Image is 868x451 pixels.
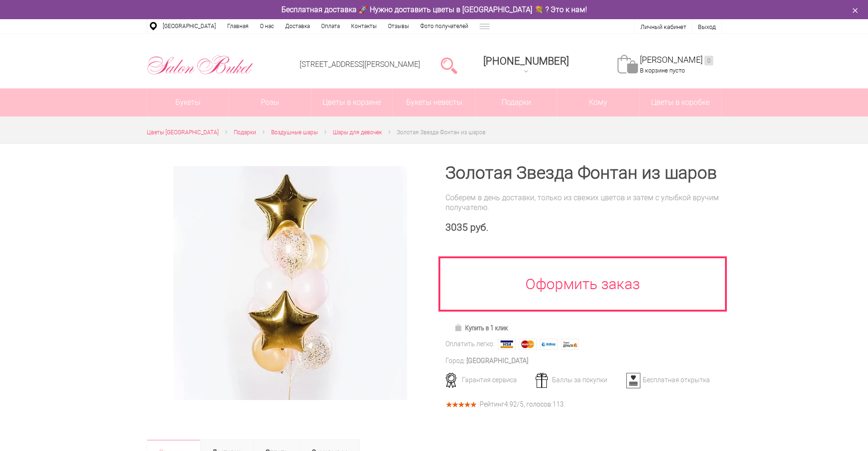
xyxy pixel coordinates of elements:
span: Шары для девочек [333,129,382,136]
a: Фото получателей [415,19,474,33]
img: Яндекс Деньги [561,339,579,350]
a: Розы [229,88,311,116]
a: [PERSON_NAME] [640,55,713,65]
span: 113 [552,400,564,408]
a: Шары для девочек [333,128,382,138]
a: Личный кабинет [640,23,686,30]
img: Webmoney [540,339,558,350]
a: О нас [254,19,280,33]
div: Бесплатная доставка 🚀 Нужно доставить цветы в [GEOGRAPHIC_DATA] 💐 ? Это к нам! [140,5,729,15]
div: Город: [445,356,465,366]
div: [PHONE_NUMBER] [483,55,569,67]
a: [STREET_ADDRESS][PERSON_NAME] [300,60,420,69]
a: Доставка [280,19,316,33]
a: Цветы в корзине [311,88,393,116]
a: Подарки [234,128,256,138]
img: Купить в 1 клик [454,324,465,331]
span: 4.92 [504,400,517,408]
a: Главная [222,19,254,33]
a: Оплата [316,19,345,33]
span: Подарки [234,129,256,136]
a: Букеты невесты [393,88,475,116]
span: Золотая Звезда Фонтан из шаров [397,129,486,136]
span: В корзине пусто [640,67,685,74]
div: Баллы за покупки [532,376,624,384]
img: Цветы Нижний Новгород [147,53,254,77]
h1: Золотая Звезда Фонтан из шаров [445,165,722,182]
div: Гарантия сервиса [442,376,534,384]
a: Отзывы [382,19,415,33]
div: Рейтинг /5, голосов: . [480,402,565,407]
a: Оформить заказ [438,256,727,312]
div: [GEOGRAPHIC_DATA] [466,356,528,366]
img: MasterCard [519,339,537,350]
a: [PHONE_NUMBER] [478,52,574,79]
a: Купить в 1 клик [450,321,512,335]
a: [GEOGRAPHIC_DATA] [157,19,222,33]
a: Воздушные шары [271,128,318,138]
span: Воздушные шары [271,129,318,136]
a: Цветы в коробке [639,88,721,116]
div: 3035 руб. [445,222,722,233]
div: Оплатить легко: [445,339,495,349]
span: Цветы [GEOGRAPHIC_DATA] [147,129,219,136]
div: Соберем в день доставки, только из свежих цветов и затем с улыбкой вручим получателю. [445,193,722,212]
span: Кому [557,88,639,116]
a: Увеличить [158,166,423,400]
a: Контакты [345,19,382,33]
img: Visa [498,339,516,350]
div: Бесплатная открытка [623,376,715,384]
a: Подарки [475,88,557,116]
img: Золотая Звезда Фонтан из шаров [173,166,407,400]
a: Цветы [GEOGRAPHIC_DATA] [147,128,219,138]
a: Букеты [147,88,229,116]
ins: 0 [704,56,713,65]
a: Выход [698,23,716,30]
